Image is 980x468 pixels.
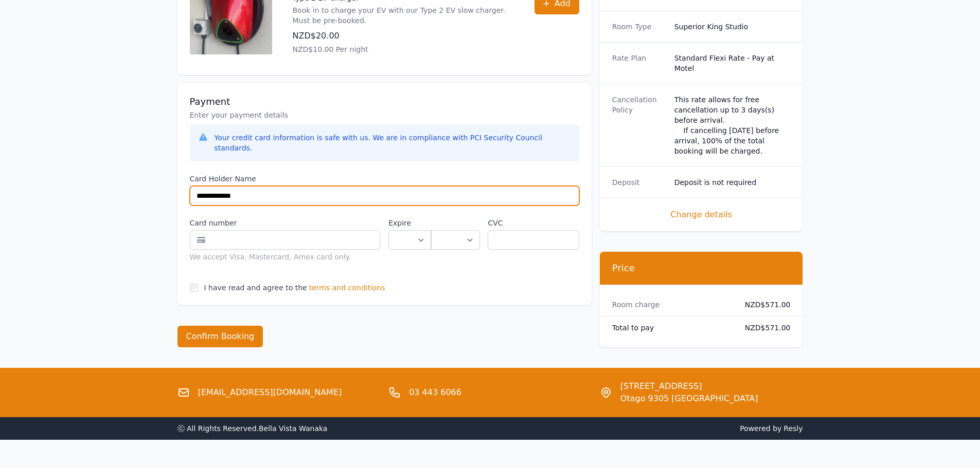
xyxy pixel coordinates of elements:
[620,380,758,392] span: [STREET_ADDRESS]
[204,284,307,292] label: I have read and agree to the
[190,174,579,184] label: Card Holder Name
[190,96,579,108] h3: Payment
[783,424,803,433] a: Resly
[177,326,263,347] button: Confirm Booking
[198,386,342,399] a: [EMAIL_ADDRESS][DOMAIN_NAME]
[293,30,514,42] p: NZD$20.00
[293,44,514,54] p: NZD$10.00 Per night
[612,53,666,73] dt: Rate Plan
[620,392,758,405] span: Otago 9305 [GEOGRAPHIC_DATA]
[612,95,666,156] dt: Cancellation Policy
[215,133,571,153] div: Your credit card information is safe with us. We are in compliance with PCI Security Council stan...
[674,53,791,73] dd: Standard Flexi Rate - Pay at Motel
[612,299,728,310] dt: Room charge
[612,209,791,221] span: Change details
[737,323,791,333] dd: NZD$571.00
[190,252,381,262] div: We accept Visa, Mastercard, Amex card only.
[177,424,328,433] span: ⓒ All Rights Reserved. Bella Vista Wanaka
[494,423,803,434] span: Powered by
[612,177,666,188] dt: Deposit
[388,218,431,228] label: Expire
[293,5,514,26] p: Book in to charge your EV with our Type 2 EV slow charger. Must be pre-booked.
[612,262,791,274] h3: Price
[309,283,385,293] span: terms and conditions
[190,218,381,228] label: Card number
[488,218,579,228] label: CVC
[737,299,791,310] dd: NZD$571.00
[674,22,791,32] dd: Superior King Studio
[431,218,479,228] label: .
[674,95,791,156] div: This rate allows for free cancellation up to 3 days(s) before arrival. If cancelling [DATE] befor...
[409,386,461,399] a: 03 443 6066
[612,22,666,32] dt: Room Type
[674,177,791,188] dd: Deposit is not required
[190,110,579,120] p: Enter your payment details
[612,323,728,333] dt: Total to pay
